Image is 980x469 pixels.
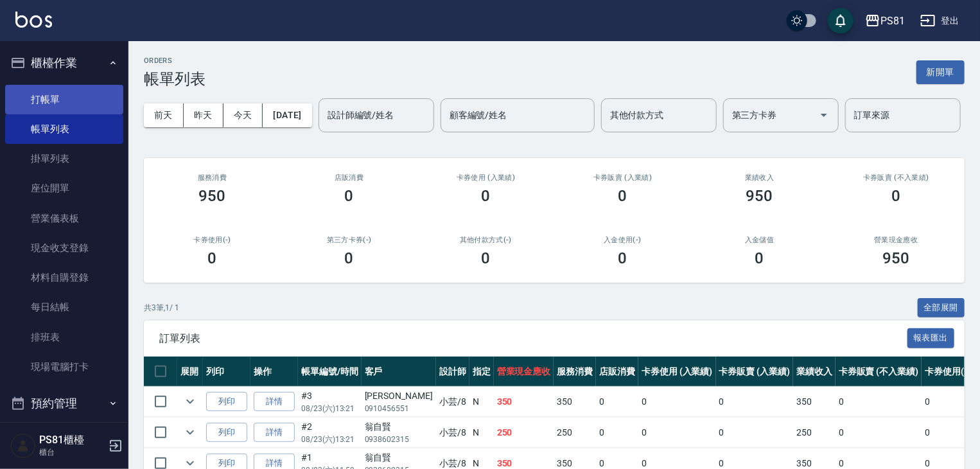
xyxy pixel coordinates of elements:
a: 營業儀表板 [5,204,123,233]
td: 350 [793,387,836,417]
h2: 卡券販賣 (不入業績) [843,173,949,182]
button: Open [814,105,834,125]
th: 客戶 [362,357,436,387]
td: 250 [554,418,596,448]
h2: 入金儲值 [706,236,812,244]
th: 展開 [177,357,203,387]
td: 0 [638,387,716,417]
a: 掛單列表 [5,144,123,173]
h2: 入金使用(-) [570,236,676,244]
th: 帳單編號/時間 [298,357,362,387]
a: 帳單列表 [5,114,123,144]
span: 訂單列表 [159,332,907,345]
a: 現金收支登錄 [5,233,123,263]
h3: 0 [482,249,491,267]
img: Person [10,433,36,459]
th: 指定 [469,357,494,387]
p: 0938602315 [365,434,433,445]
th: 卡券使用(-) [922,357,974,387]
td: N [469,387,494,417]
h3: 0 [618,187,627,205]
th: 店販消費 [596,357,638,387]
td: 0 [922,418,974,448]
h2: 其他付款方式(-) [433,236,539,244]
h3: 0 [482,187,491,205]
p: 0910456551 [365,403,433,414]
button: 全部展開 [918,298,965,318]
h3: 950 [199,187,226,205]
td: N [469,418,494,448]
th: 操作 [250,357,298,387]
th: 卡券販賣 (不入業績) [836,357,922,387]
td: #3 [298,387,362,417]
button: [DATE] [263,103,311,127]
a: 每日結帳 [5,292,123,322]
button: save [828,8,853,33]
button: 登出 [915,9,965,33]
td: 0 [596,387,638,417]
a: 詳情 [254,423,295,443]
h3: 0 [892,187,901,205]
h2: 卡券使用(-) [159,236,265,244]
td: 小芸 /8 [436,387,469,417]
div: [PERSON_NAME] [365,389,433,403]
h2: 業績收入 [706,173,812,182]
button: expand row [180,423,200,442]
p: 08/23 (六) 13:21 [301,434,358,445]
th: 卡券使用 (入業績) [638,357,716,387]
td: 250 [494,418,554,448]
th: 服務消費 [554,357,596,387]
img: Logo [15,12,52,28]
h2: 卡券使用 (入業績) [433,173,539,182]
td: 0 [716,418,794,448]
button: PS81 [860,8,910,34]
button: 報表匯出 [907,328,955,348]
h3: 0 [345,249,354,267]
button: 列印 [206,392,247,412]
h3: 帳單列表 [144,70,206,88]
button: 新開單 [916,60,965,84]
a: 新開單 [916,66,965,78]
h2: 第三方卡券(-) [296,236,402,244]
h3: 0 [618,249,627,267]
td: 350 [494,387,554,417]
a: 詳情 [254,392,295,412]
div: 翁自賢 [365,420,433,434]
button: expand row [180,392,200,411]
h2: ORDERS [144,57,206,65]
h3: 950 [746,187,773,205]
div: PS81 [880,13,905,29]
a: 報表匯出 [907,332,955,344]
td: 0 [638,418,716,448]
a: 排班表 [5,323,123,352]
td: 0 [836,387,922,417]
td: 350 [554,387,596,417]
td: 0 [922,387,974,417]
div: 翁自賢 [365,451,433,465]
a: 座位開單 [5,173,123,203]
button: 列印 [206,423,247,443]
td: 0 [596,418,638,448]
button: 前天 [144,103,184,127]
th: 設計師 [436,357,469,387]
p: 08/23 (六) 13:21 [301,403,358,414]
h5: PS81櫃檯 [39,434,105,447]
td: 0 [716,387,794,417]
a: 現場電腦打卡 [5,352,123,382]
h3: 0 [755,249,764,267]
h2: 營業現金應收 [843,236,949,244]
td: 小芸 /8 [436,418,469,448]
p: 共 3 筆, 1 / 1 [144,302,179,314]
th: 列印 [203,357,250,387]
th: 業績收入 [793,357,836,387]
a: 打帳單 [5,85,123,114]
th: 營業現金應收 [494,357,554,387]
p: 櫃台 [39,447,105,458]
td: 250 [793,418,836,448]
h3: 0 [208,249,217,267]
h2: 店販消費 [296,173,402,182]
td: #2 [298,418,362,448]
h3: 950 [883,249,910,267]
button: 櫃檯作業 [5,46,123,80]
th: 卡券販賣 (入業績) [716,357,794,387]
